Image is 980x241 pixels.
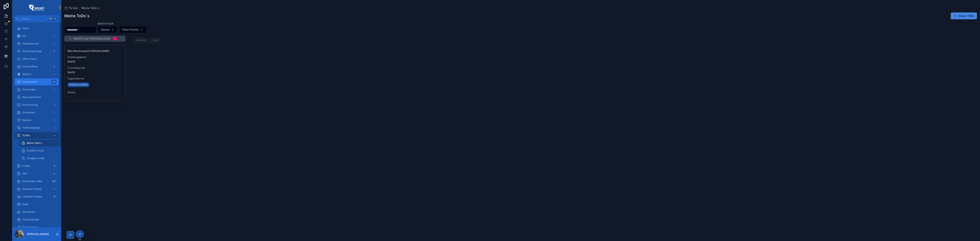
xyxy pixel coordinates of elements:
a: Erstellte To Dos [19,147,59,154]
span: Laufende Projekte [22,195,42,198]
div: 6 [52,164,57,168]
span: SMS [22,172,27,175]
span: Rakete [101,28,110,32]
span: Deals [22,203,28,206]
a: Terminkalender [15,216,59,223]
span: E-Mails [22,164,30,168]
span: Rakete [68,91,122,94]
p: [PERSON_NAME] [27,232,49,236]
span: Offene Starts [22,57,37,60]
div: 15 [52,194,57,199]
span: [PERSON_NAME] [69,83,88,86]
a: Rechnungen [15,86,59,93]
a: To Dos [15,132,59,139]
a: Geplante Projekte1 [15,186,59,192]
a: Offene Starts [15,55,59,62]
span: Bonus abrechnen [22,96,41,99]
span: Telefoneingänge [22,126,40,129]
a: Bitte Abrechnung für [PERSON_NAME]Erstellungsdatum[DATE]Zu erledigen bis[DATE]Zugewiesen an[PERSO... [64,45,126,102]
span: Provisionen [22,111,35,114]
span: Erstellte To Dos [27,149,44,152]
button: Select Button [119,26,147,33]
a: Supportcenter45 [15,78,59,85]
span: Rechnungen [22,88,36,91]
button: Select Button [98,26,118,33]
a: Home [15,25,59,32]
span: Jump to... [20,17,45,20]
span: Terminkalender [22,218,39,221]
div: 45 [51,80,57,84]
div: scrollable content [12,22,61,227]
div: 0 [52,49,57,54]
a: Bonus abrechnen [15,94,59,101]
div: 1 [52,187,57,191]
span: Start planen [22,210,35,213]
span: Ctrl [46,17,53,21]
a: Telefoneingänge1 [15,124,59,131]
a: Raketenstart offen159 [15,178,59,185]
a: Meine ToDo´s [19,140,59,147]
a: Deals [15,201,59,208]
div: 0 [52,171,57,176]
a: Auszeichnung2 [15,101,59,108]
a: Laufende Projekte15 [15,193,59,200]
div: 159 [51,179,57,184]
span: -- [68,95,70,99]
span: Content Börse [22,65,38,68]
span: [DATE] [68,71,122,74]
a: To Dos [64,6,78,10]
span: To Dos [22,134,30,137]
img: App logo [29,5,44,11]
span: Filter Priority [122,28,139,32]
span: Zu erledigen bis [68,66,122,69]
span: KPI [22,34,26,37]
div: 0 [52,64,57,69]
button: Neues ToDo [951,12,977,19]
a: Content Börse0 [15,63,59,70]
div: 1 [52,125,57,130]
a: Start planen [15,208,59,215]
span: Vorschussanfrage [22,50,42,53]
a: Vorschussanfrage0 [15,48,59,55]
span: Raketen [22,119,31,122]
a: [PERSON_NAME] [68,82,89,87]
span: K [54,17,57,20]
span: Glocken [22,73,31,76]
a: SMS0 [15,170,59,177]
span: Warte auf Rückmeldung [73,37,111,41]
a: KPI [15,33,59,39]
a: Provisionen [15,109,59,116]
a: Glocken [15,71,59,78]
a: Raketen [15,117,59,124]
h1: Meine ToDo´s [64,13,89,19]
span: [DATE] [68,60,122,63]
span: Bitte Abrechnung für [PERSON_NAME] [68,50,122,53]
button: Jump to...CtrlK [15,15,59,22]
div: 1 [114,37,115,40]
span: Meine ToDo´s [27,142,42,145]
span: Zugewiesen an [68,77,122,80]
span: Erstellungsdatum [68,56,122,59]
span: Geplante Projekte [22,187,42,191]
span: Raketenstart offen [22,180,42,183]
a: Meine ToDo´s [82,6,99,10]
a: Erledigte To Dos [19,155,59,162]
span: Meine Raketen [22,226,38,229]
span: To Dos [69,6,78,10]
a: Projektplanung [15,40,59,47]
div: 2 [52,103,57,107]
a: Meine Raketen [15,224,59,231]
span: Auszeichnung [22,103,38,106]
label: Rakete Filer [98,22,113,25]
a: E-Mails6 [15,163,59,169]
span: Erledigte To Dos [27,157,44,160]
span: Projektplanung [22,42,39,45]
span: Home [22,27,29,30]
span: Supportcenter [22,80,38,83]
